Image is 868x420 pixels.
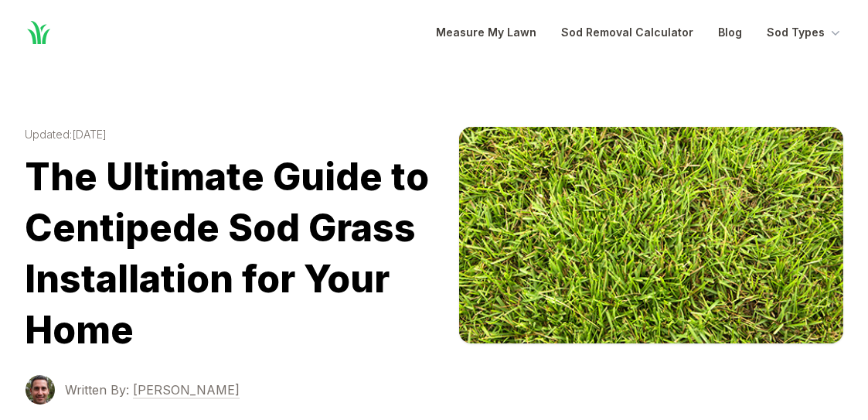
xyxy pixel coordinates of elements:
[767,23,843,42] button: Sod Types
[25,127,434,142] time: Updated: [DATE]
[561,23,693,42] a: Sod Removal Calculator
[436,23,536,42] a: Measure My Lawn
[65,381,240,399] a: Written By: [PERSON_NAME]
[25,374,56,405] img: Terrance Sowell photo
[459,127,844,343] img: centipede image
[25,152,434,356] h1: The Ultimate Guide to Centipede Sod Grass Installation for Your Home
[718,23,742,42] a: Blog
[133,382,240,399] span: [PERSON_NAME]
